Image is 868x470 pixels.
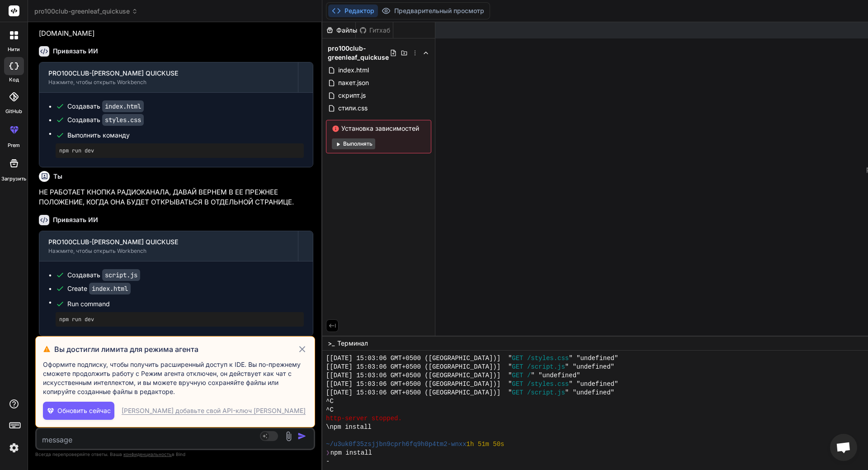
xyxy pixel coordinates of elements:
div: Создавать [67,115,144,124]
span: " "undefined" [531,371,580,380]
label: Загрузить [1,175,26,183]
span: ^C [326,397,334,406]
code: index.html [89,283,131,294]
span: " "undefined" [569,380,618,389]
p: Всегда перепроверяйте ответы. Ваша в Bind [35,450,315,459]
span: 1h 51m 50s [467,440,505,449]
div: PRO100CLUB-[PERSON_NAME] QUICKUSE [48,69,289,78]
span: Выполнить команду [67,131,304,140]
span: [[DATE] 15:03:06 GMT+0500 ([GEOGRAPHIC_DATA])] " [326,363,512,371]
button: PRO100CLUB-[PERSON_NAME] QUICKUSEНажмите, чтобы открыть Workbench [39,231,298,261]
span: GET [512,354,523,363]
div: Нажмите, чтобы открыть Workbench [48,79,289,86]
h6: Ты [53,172,62,181]
span: pro100club-greenleaf_quickuse [328,44,390,62]
span: стили.css [337,103,368,114]
span: /styles.css [527,354,569,363]
span: пакет.json [337,77,370,88]
span: >_ [328,339,335,348]
span: http-server stopped. [326,414,402,423]
div: Гитхаб [356,26,393,35]
span: Установка зависимостей [332,124,425,133]
button: PRO100CLUB-[PERSON_NAME] QUICKUSEНажмите, чтобы открыть Workbench [39,62,298,92]
span: " "undefined" [565,363,614,371]
div: Файлы [322,26,355,35]
span: /script.js [527,363,565,371]
button: Предварительный просмотр [378,5,488,17]
p: НЕ РАБОТАЕТ КНОПКА РАДИОКАНАЛА, ДАВАЙ ВЕРНЕМ В ЕЕ ПРЕЖНЕЕ ПОЛОЖЕНИЕ, КОГДА ОНА БУДЕТ ОТКРЫВАТЬСЯ ... [39,187,313,208]
button: Редактор [328,5,378,17]
div: Create [67,284,131,293]
span: скрипт.js [337,90,367,101]
span: /script.js [527,389,565,397]
h6: Привязать ИИ [53,47,98,56]
div: [PERSON_NAME] добавьте свой API-ключ [PERSON_NAME] [122,406,306,415]
a: Открытый чат [830,434,857,461]
span: [[DATE] 15:03:06 GMT+0500 ([GEOGRAPHIC_DATA])] " [326,371,512,380]
span: Run command [67,299,304,309]
pre: npm run dev [59,316,300,323]
span: GET [512,389,523,397]
h6: Привязать ИИ [53,215,98,224]
p: Оформите подписку, чтобы получить расширенный доступ к IDE. Вы по-прежнему сможете продолжить раб... [43,360,307,396]
span: [[DATE] 15:03:06 GMT+0500 ([GEOGRAPHIC_DATA])] " [326,389,512,397]
div: Создавать [67,271,140,280]
div: Создавать [67,102,144,111]
span: ^C [326,406,334,414]
span: Терминал [337,339,368,348]
pre: npm run dev [59,147,300,154]
span: GET [512,380,523,389]
code: styles.css [102,114,144,126]
span: конфиденциальность [123,451,172,457]
span: GET [512,371,523,380]
img: icon [297,432,307,441]
span: ~/u3uk0f35zsjjbn9cprh6fq9h0p4tm2-wnxx [326,440,467,449]
span: [[DATE] 15:03:06 GMT+0500 ([GEOGRAPHIC_DATA])] " [326,354,512,363]
img: attachment [283,431,294,442]
h3: Вы достигли лимита для режима агента [54,344,297,355]
button: Обновить сейчас [43,402,114,420]
img: settings [6,440,22,456]
span: /styles.css [527,380,569,389]
div: Нажмите, чтобы открыть Workbench [48,247,289,255]
code: index.html [102,100,144,112]
label: код [9,76,19,84]
span: pro100club-greenleaf_quickuse [34,7,138,16]
span: " "undefined" [565,389,614,397]
span: \npm install [326,423,372,432]
label: нити [8,46,20,53]
span: Обновить сейчас [57,406,111,415]
span: GET [512,363,523,371]
code: script.js [102,269,140,281]
span: " "undefined" [569,354,618,363]
span: - [326,457,330,466]
button: Выполнять [332,138,375,149]
span: / [527,371,531,380]
label: prem [8,142,20,149]
label: GitHub [5,108,22,115]
div: PRO100CLUB-[PERSON_NAME] QUICKUSE [48,237,289,247]
span: npm install [330,449,372,457]
span: index.html [337,65,370,76]
span: [[DATE] 15:03:06 GMT+0500 ([GEOGRAPHIC_DATA])] " [326,380,512,389]
span: ❯ [326,449,330,457]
